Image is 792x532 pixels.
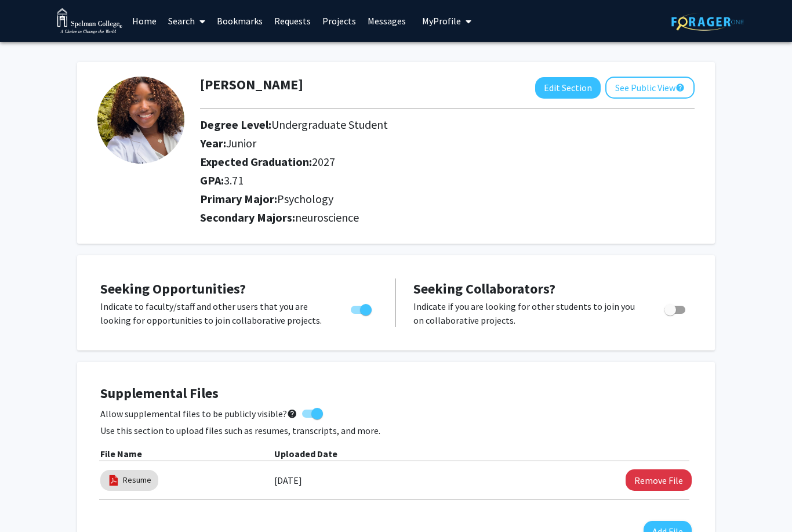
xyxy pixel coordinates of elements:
a: Messages [362,1,412,41]
mat-icon: help [287,407,297,421]
b: Uploaded Date [274,448,337,459]
a: Home [126,1,162,41]
h1: [PERSON_NAME] [200,77,303,93]
p: Indicate to faculty/staff and other users that you are looking for opportunities to join collabor... [100,299,329,327]
h2: GPA: [200,173,675,187]
span: 2027 [312,154,335,169]
span: Seeking Collaborators? [413,280,555,298]
span: Undergraduate Student [271,117,388,132]
div: Toggle [660,299,692,317]
a: Search [162,1,211,41]
h2: Year: [200,136,675,150]
img: pdf_icon.png [107,474,120,487]
span: neuroscience [295,210,359,225]
h2: Secondary Majors: [200,211,695,225]
span: 3.71 [224,173,244,187]
iframe: Chat [9,480,49,523]
label: [DATE] [274,471,302,490]
img: Spelman College Logo [57,8,122,34]
a: Bookmarks [211,1,268,41]
span: Seeking Opportunities? [100,280,246,298]
h2: Primary Major: [200,192,695,206]
span: My Profile [422,15,461,27]
b: File Name [100,448,142,459]
span: Junior [226,136,256,150]
img: Profile Picture [97,77,184,164]
mat-icon: help [675,81,685,95]
a: Requests [268,1,317,41]
span: Allow supplemental files to be publicly visible? [100,407,297,421]
p: Use this section to upload files such as resumes, transcripts, and more. [100,424,692,437]
a: Projects [317,1,362,41]
h2: Expected Graduation: [200,155,675,169]
div: Toggle [346,299,378,317]
h2: Degree Level: [200,118,675,132]
p: Indicate if you are looking for other students to join you on collaborative projects. [413,299,642,327]
button: See Public View [605,77,695,99]
span: Psychology [277,191,333,206]
a: Resume [123,474,151,486]
h4: Supplemental Files [100,385,692,402]
img: ForagerOne Logo [671,13,744,31]
button: Edit Section [535,77,601,99]
button: Remove Resume File [626,469,692,491]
